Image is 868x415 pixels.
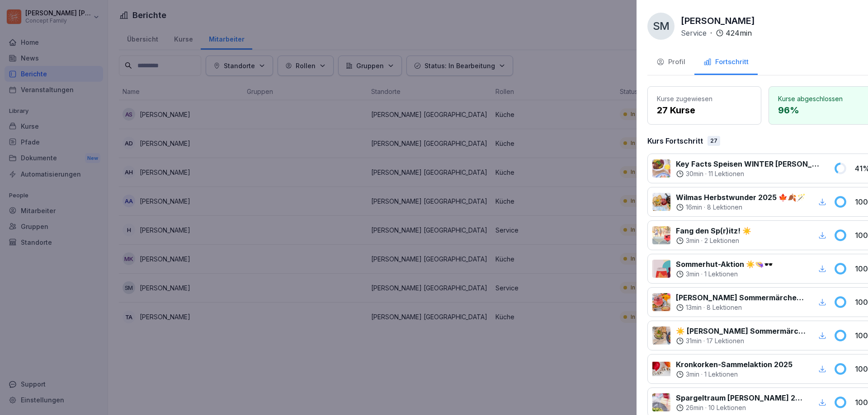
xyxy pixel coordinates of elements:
[676,370,793,379] div: ·
[708,169,744,178] p: 11 Lektionen
[694,51,758,75] button: Fortschritt
[704,236,739,245] p: 2 Lektionen
[657,103,752,117] p: 27 Kurse
[676,303,806,312] div: ·
[676,169,823,178] div: ·
[647,13,675,40] div: SM
[676,403,806,412] div: ·
[707,303,742,312] p: 8 Lektionen
[686,336,702,345] p: 31 min
[686,303,702,312] p: 13 min
[657,94,752,103] p: Kurse zugewiesen
[676,236,751,245] div: ·
[676,159,823,169] p: Key Facts Speisen WINTER [PERSON_NAME] 🥗
[647,135,703,146] p: Kurs Fortschritt
[676,336,806,345] div: ·
[707,336,744,345] p: 17 Lektionen
[686,370,699,379] p: 3 min
[708,136,720,146] div: 27
[656,57,685,67] div: Profil
[676,270,773,279] div: ·
[681,28,707,38] p: Service
[686,169,703,178] p: 30 min
[708,403,746,412] p: 10 Lektionen
[703,57,749,67] div: Fortschritt
[647,51,694,75] button: Profil
[726,28,752,38] p: 424 min
[707,203,742,212] p: 8 Lektionen
[676,326,806,336] p: ☀️ [PERSON_NAME] Sommermärchen 2025 - Speisen
[704,370,738,379] p: 1 Lektionen
[681,28,752,38] div: ·
[676,203,806,212] div: ·
[676,192,806,203] p: Wilmas Herbstwunder 2025 🍁🍂🪄
[676,392,806,403] p: Spargeltraum [PERSON_NAME] 2025 💭
[676,259,773,270] p: Sommerhut-Aktion ☀️👒🕶️
[686,403,703,412] p: 26 min
[686,270,699,279] p: 3 min
[704,270,738,279] p: 1 Lektionen
[686,236,699,245] p: 3 min
[676,292,806,303] p: [PERSON_NAME] Sommermärchen 2025 - Getränke
[686,203,702,212] p: 16 min
[681,14,755,28] p: [PERSON_NAME]
[676,225,751,236] p: Fang den Sp(r)itz! ☀️
[676,359,793,370] p: Kronkorken-Sammelaktion 2025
